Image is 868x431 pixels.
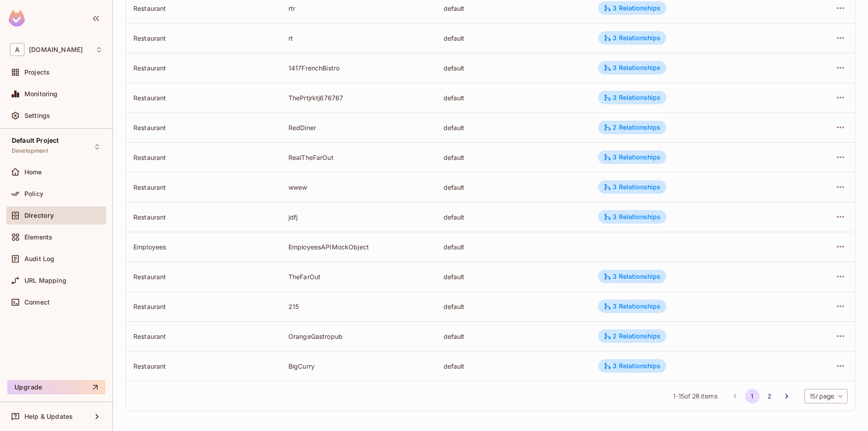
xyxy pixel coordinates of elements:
div: wwew [288,183,429,192]
div: RealTheFarOut [288,153,429,162]
div: default [443,243,584,251]
div: 3 Relationships [604,302,660,310]
div: 3 Relationships [604,34,660,42]
span: Connect [24,299,50,306]
div: Restaurant [133,213,274,221]
span: Audit Log [24,255,54,262]
div: Restaurant [133,123,274,132]
span: Settings [24,112,50,119]
span: 1 - 15 of 28 items [673,391,717,401]
img: SReyMgAAAABJRU5ErkJggg== [9,10,25,27]
div: default [443,272,584,281]
span: Directory [24,212,54,219]
div: jdfj [288,213,429,221]
div: default [443,153,584,162]
div: rt [288,34,429,42]
span: Development [12,147,48,155]
div: default [443,183,584,192]
div: Restaurant [133,183,274,192]
div: default [443,332,584,341]
div: Restaurant [133,362,274,370]
div: 3 Relationships [604,64,660,72]
div: default [443,213,584,221]
span: Projects [24,69,50,76]
span: Workspace: allerin.com [29,46,83,53]
span: Home [24,169,42,176]
div: 3 Relationships [604,94,660,102]
div: 2 Relationships [604,123,660,131]
div: default [443,34,584,42]
div: EmployeesAPIMockObject [288,243,429,251]
div: rtr [288,4,429,13]
span: Monitoring [24,90,58,98]
div: 15 / page [804,389,848,403]
div: 3 Relationships [604,272,660,281]
span: A [10,43,24,56]
button: Go to next page [779,389,794,403]
div: 3 Relationships [604,183,660,191]
div: Employees [133,243,274,251]
span: URL Mapping [24,277,66,284]
div: default [443,123,584,132]
div: Restaurant [133,4,274,13]
span: Elements [24,234,52,241]
div: 215 [288,302,429,311]
div: default [443,64,584,72]
div: BigCurry [288,362,429,370]
div: OrangeGastropub [288,332,429,341]
button: Upgrade [7,380,105,394]
div: default [443,4,584,13]
div: 3 Relationships [604,362,660,370]
div: Restaurant [133,64,274,72]
span: Help & Updates [24,413,73,420]
div: default [443,302,584,311]
div: Restaurant [133,332,274,341]
div: 2 Relationships [604,332,660,340]
div: 3 Relationships [604,153,660,161]
span: Default Project [12,137,59,144]
div: Restaurant [133,272,274,281]
div: default [443,94,584,102]
nav: pagination navigation [726,389,795,403]
div: 3 Relationships [604,4,660,12]
span: Policy [24,190,43,197]
div: Restaurant [133,34,274,42]
button: Go to page 2 [762,389,777,403]
div: ThePrtjrktj676767 [288,94,429,102]
div: Restaurant [133,302,274,311]
div: Restaurant [133,94,274,102]
div: Restaurant [133,153,274,162]
div: default [443,362,584,370]
div: RedDiner [288,123,429,132]
button: page 1 [745,389,759,403]
div: TheFarOut [288,272,429,281]
div: 1417FrenchBistro [288,64,429,72]
div: 3 Relationships [604,213,660,221]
